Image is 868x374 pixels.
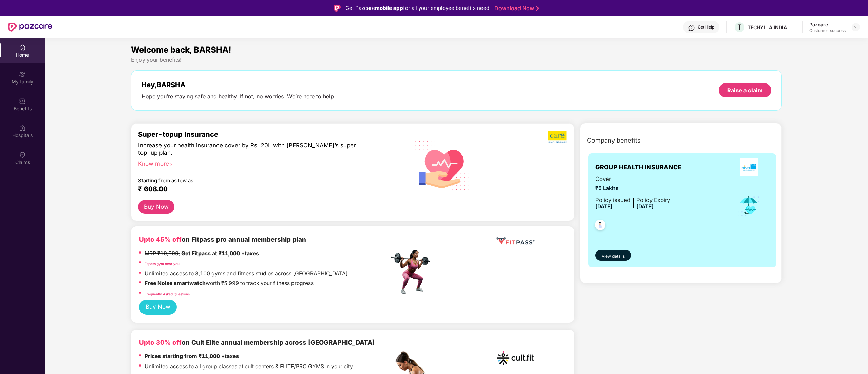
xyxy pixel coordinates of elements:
div: Raise a claim [727,87,763,94]
img: insurerLogo [740,158,758,176]
b: on Cult Elite annual membership across [GEOGRAPHIC_DATA] [139,339,375,347]
strong: mobile app [375,5,403,11]
div: Get Help [698,24,714,30]
strong: Get Fitpass at ₹11,000 +taxes [181,250,259,257]
del: MRP ₹19,999, [145,250,180,257]
button: View details [595,250,631,261]
img: New Pazcare Logo [8,23,52,32]
div: ₹ 608.00 [138,185,382,193]
div: Pazcare [809,21,846,28]
img: svg+xml;base64,PHN2ZyB4bWxucz0iaHR0cDovL3d3dy53My5vcmcvMjAwMC9zdmciIHdpZHRoPSI0OC45NDMiIGhlaWdodD... [592,218,608,234]
span: right [169,162,173,166]
strong: Prices starting from ₹11,000 +taxes [145,353,239,359]
span: T [737,23,742,31]
img: fpp.png [389,248,436,296]
div: Know more [138,160,384,165]
a: Fitpass gym near you [145,262,180,266]
img: svg+xml;base64,PHN2ZyBpZD0iSGVscC0zMngzMiIgeG1sbnM9Imh0dHA6Ly93d3cudzMub3JnLzIwMDAvc3ZnIiB3aWR0aD... [688,24,695,31]
span: ₹5 Lakhs [595,184,670,193]
span: View details [602,253,625,260]
strong: Free Noise smartwatch [145,280,206,286]
div: Increase your health insurance cover by Rs. 20L with [PERSON_NAME]’s super top-up plan. [138,142,359,157]
div: TECHYLLA INDIA PRIVATE LIMITED [748,24,795,31]
span: Company benefits [587,136,641,145]
img: svg+xml;base64,PHN2ZyB4bWxucz0iaHR0cDovL3d3dy53My5vcmcvMjAwMC9zdmciIHhtbG5zOnhsaW5rPSJodHRwOi8vd3... [410,132,475,198]
div: Enjoy your benefits! [131,56,781,63]
p: Unlimited access to 8,100 gyms and fitness studios across [GEOGRAPHIC_DATA] [145,269,348,278]
button: Buy Now [139,300,177,315]
b: Upto 30% off [139,339,182,347]
p: worth ₹5,999 to track your fitness progress [145,279,314,288]
span: [DATE] [636,203,654,210]
span: [DATE] [595,203,612,210]
img: svg+xml;base64,PHN2ZyBpZD0iSG9tZSIgeG1sbnM9Imh0dHA6Ly93d3cudzMub3JnLzIwMDAvc3ZnIiB3aWR0aD0iMjAiIG... [19,44,26,51]
div: Customer_success [809,28,846,33]
span: Cover [595,174,670,183]
span: Welcome back, BARSHA! [131,45,231,55]
div: Policy issued [595,195,630,204]
img: svg+xml;base64,PHN2ZyBpZD0iQmVuZWZpdHMiIHhtbG5zPSJodHRwOi8vd3d3LnczLm9yZy8yMDAwL3N2ZyIgd2lkdGg9Ij... [19,98,26,105]
img: svg+xml;base64,PHN2ZyBpZD0iSG9zcGl0YWxzIiB4bWxucz0iaHR0cDovL3d3dy53My5vcmcvMjAwMC9zdmciIHdpZHRoPS... [19,125,26,131]
div: Super-topup Insurance [138,130,389,138]
div: Policy Expiry [636,195,670,204]
div: Hope you’re staying safe and healthy. If not, no worries. We’re here to help. [141,93,336,100]
img: Stroke [536,5,539,12]
img: svg+xml;base64,PHN2ZyBpZD0iRHJvcGRvd24tMzJ4MzIiIHhtbG5zPSJodHRwOi8vd3d3LnczLm9yZy8yMDAwL3N2ZyIgd2... [853,24,858,30]
div: Starting from as low as [138,177,360,182]
b: Upto 45% off [139,236,182,243]
img: svg+xml;base64,PHN2ZyB3aWR0aD0iMjAiIGhlaWdodD0iMjAiIHZpZXdCb3g9IjAgMCAyMCAyMCIgZmlsbD0ibm9uZSIgeG... [19,71,26,78]
div: Hey, BARSHA [141,81,336,89]
a: Frequently Asked Questions! [145,292,191,296]
img: fppp.png [495,235,536,247]
img: svg+xml;base64,PHN2ZyBpZD0iQ2xhaW0iIHhtbG5zPSJodHRwOi8vd3d3LnczLm9yZy8yMDAwL3N2ZyIgd2lkdGg9IjIwIi... [19,151,26,158]
img: Logo [334,5,341,12]
a: Download Now [494,5,537,12]
p: Unlimited access to all group classes at cult centers & ELITE/PRO GYMS in your city. [145,362,354,371]
div: Get Pazcare for all your employee benefits need [345,4,489,12]
img: b5dec4f62d2307b9de63beb79f102df3.png [548,130,567,143]
img: icon [738,194,760,217]
b: on Fitpass pro annual membership plan [139,236,306,243]
button: Buy Now [138,200,174,214]
span: GROUP HEALTH INSURANCE [595,163,681,172]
